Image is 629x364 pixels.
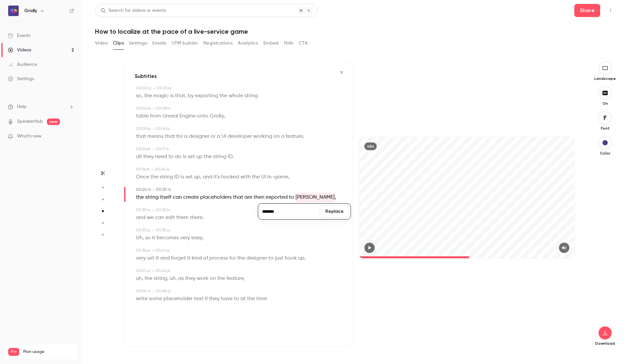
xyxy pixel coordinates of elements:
span: . [202,213,204,222]
span: for [229,254,236,263]
span: uh [136,274,142,283]
span: 00:05 [136,107,147,111]
span: Engine [180,112,196,121]
span: , [143,233,144,243]
span: onto [197,112,208,121]
span: Gridly [210,112,224,121]
span: What's new [17,133,42,140]
span: developer [228,132,252,141]
span: . 70 [146,188,151,191]
span: so [145,233,151,243]
span: have [221,294,233,303]
span: 00:30 [136,208,147,212]
span: exported [266,193,288,202]
a: SpeakerHub [17,118,43,125]
img: website_grey.svg [10,17,16,22]
span: , [224,112,225,121]
div: Events [8,32,30,39]
span: it [187,254,190,263]
span: the [144,274,152,283]
span: , [244,274,245,283]
button: Embed [263,38,279,48]
span: forget [171,254,186,263]
span: the [247,294,255,303]
span: with [240,173,251,182]
div: 48s [364,142,377,150]
span: hooked [221,173,239,182]
span: 00:35 [156,228,166,232]
span: 00:44 [155,269,166,273]
button: Polls [284,38,294,48]
span: set [147,254,154,263]
button: UTM builder [172,38,198,48]
span: text [194,294,203,303]
span: process [209,254,228,263]
span: that [175,91,185,100]
span: whole [229,91,243,100]
img: tab_keywords_by_traffic_grey.svg [65,38,70,43]
div: Settings [8,76,34,82]
span: that [165,132,175,141]
iframe: Noticeable Trigger [66,134,74,139]
span: , [288,173,290,182]
span: . 28 [165,249,169,252]
span: , [335,193,336,202]
span: at [240,294,246,303]
span: 00:09 [136,127,147,131]
span: we [147,213,154,222]
span: is [183,152,186,161]
span: very [180,233,190,243]
span: → [152,127,155,132]
p: Font [595,126,616,131]
span: for [176,132,183,141]
span: Pro [8,348,19,356]
span: it's [214,173,220,182]
span: 00:41 [136,269,146,273]
span: magic [153,91,169,100]
span: the [150,173,158,182]
img: Gridly [8,6,19,16]
span: , [202,233,204,243]
span: 00:44 [136,289,147,293]
span: set [185,173,193,182]
span: [PERSON_NAME] [295,193,335,202]
button: Clips [113,38,124,48]
span: . 94 [147,209,151,212]
span: 00:18 [136,168,146,172]
span: to [234,294,239,303]
span: from [150,112,161,121]
span: → [152,106,155,111]
span: 00:41 [155,249,165,253]
span: designer [246,254,267,263]
span: Plan usage [23,349,74,355]
span: . 49 [146,269,150,273]
span: to [289,193,294,202]
img: logo_orange.svg [10,10,16,16]
span: string [160,173,173,182]
button: Analytics [238,38,258,48]
span: string [145,193,159,202]
span: , [304,254,306,263]
span: . 59 [146,168,149,171]
h1: How to localize at the pace of a live-service game [95,27,616,35]
span: by [188,91,194,100]
div: Audience [8,61,37,68]
span: Once [136,173,149,182]
span: the [219,91,227,100]
span: 00:05 [157,86,168,90]
span: , [142,91,143,100]
span: . 76 [165,148,169,151]
span: easy [191,233,202,243]
span: all [136,152,142,161]
span: that [233,193,243,202]
span: 00:36 [136,249,146,253]
span: placeholder [163,294,193,303]
p: Download [595,341,616,346]
span: . 66 [166,229,170,232]
span: . 26 [146,249,150,252]
span: is [181,173,184,182]
span: they [209,294,219,303]
span: then [254,193,264,202]
span: up [298,254,304,263]
span: very [136,254,146,263]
